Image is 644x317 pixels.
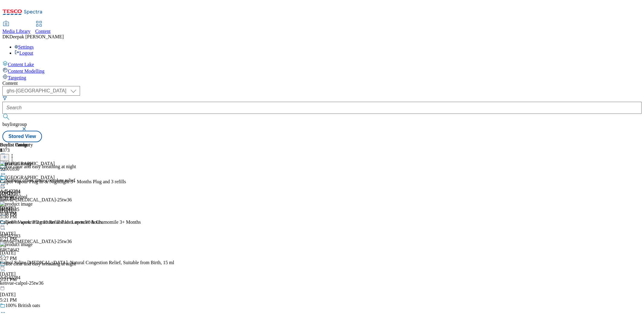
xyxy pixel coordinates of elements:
a: Media Library [2,21,30,34]
a: Settings [14,44,34,50]
a: Content Lake [2,61,642,67]
span: DK [2,34,9,39]
span: Content Lake [8,62,34,67]
span: Media Library [2,29,30,34]
a: Logout [14,50,33,56]
div: Content [2,81,642,86]
a: Content [35,21,51,34]
span: buylistgroup [2,122,27,127]
button: Stored View [2,131,42,142]
a: Targeting [2,74,642,81]
span: Deepak [PERSON_NAME] [9,34,64,39]
input: Search [2,102,642,114]
span: Content Modelling [8,69,44,74]
span: Content [35,29,51,34]
a: Content Modelling [2,67,642,74]
span: Targeting [8,75,26,80]
div: 100% British oats [5,303,40,308]
svg: Search Filters [2,96,7,101]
